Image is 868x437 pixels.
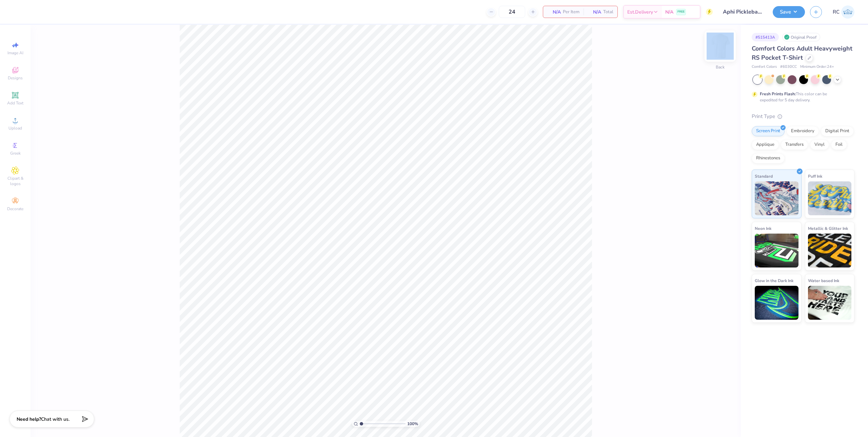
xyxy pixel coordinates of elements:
div: Screen Print [752,126,785,136]
span: Chat with us. [41,416,70,422]
img: Standard [755,181,798,215]
span: Per Item [563,8,579,16]
span: Standard [755,173,773,180]
a: RC [833,5,854,19]
img: Water based Ink [808,286,852,320]
span: N/A [665,8,673,16]
span: Comfort Colors Adult Heavyweight RS Pocket T-Shirt [752,44,852,62]
div: Original Proof [782,33,820,41]
div: Applique [752,140,779,150]
span: N/A [547,8,561,16]
strong: Need help? [17,416,41,422]
strong: Fresh Prints Flash: [760,91,796,97]
div: # 515413A [752,33,779,41]
img: Metallic & Glitter Ink [808,234,852,267]
div: Back [716,64,725,70]
span: Clipart & logos [3,176,27,186]
span: FREE [677,9,685,14]
img: Rio Cabojoc [841,5,854,19]
span: Water based Ink [808,277,839,284]
div: Vinyl [810,140,829,150]
span: Glow in the Dark Ink [755,277,793,284]
img: Neon Ink [755,234,798,267]
img: Glow in the Dark Ink [755,286,798,320]
input: Untitled Design [718,5,768,19]
span: Greek [10,151,21,156]
span: RC [833,8,840,16]
div: Embroidery [787,126,819,136]
span: Image AI [7,50,23,56]
span: Neon Ink [755,225,771,232]
img: Puff Ink [808,181,852,215]
div: Rhinestones [752,153,785,163]
div: Print Type [752,113,854,120]
button: Save [773,6,805,18]
span: # 6030CC [780,64,797,70]
div: Transfers [781,140,808,150]
div: Foil [831,140,847,150]
span: Designs [8,75,23,81]
img: Back [707,33,734,60]
span: Upload [8,125,22,131]
span: 100 % [407,421,418,427]
span: Metallic & Glitter Ink [808,225,848,232]
span: Decorate [7,206,23,212]
span: Add Text [7,100,23,106]
span: N/A [588,8,601,16]
span: Est. Delivery [627,8,653,16]
div: Digital Print [821,126,854,136]
span: Puff Ink [808,173,822,180]
span: Minimum Order: 24 + [800,64,834,70]
span: Comfort Colors [752,64,777,70]
div: This color can be expedited for 5 day delivery. [760,91,843,103]
span: Total [603,8,613,16]
input: – – [499,6,525,18]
